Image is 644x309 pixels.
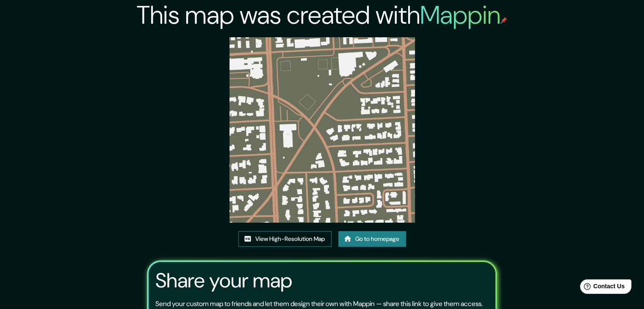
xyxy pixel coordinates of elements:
[155,299,483,309] p: Send your custom map to friends and let them design their own with Mappin — share this link to gi...
[229,37,415,223] img: created-map
[500,17,507,24] img: mappin-pin
[569,276,635,300] iframe: Help widget launcher
[238,231,332,247] a: View High-Resolution Map
[338,231,406,247] a: Go to homepage
[155,269,292,292] h3: Share your map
